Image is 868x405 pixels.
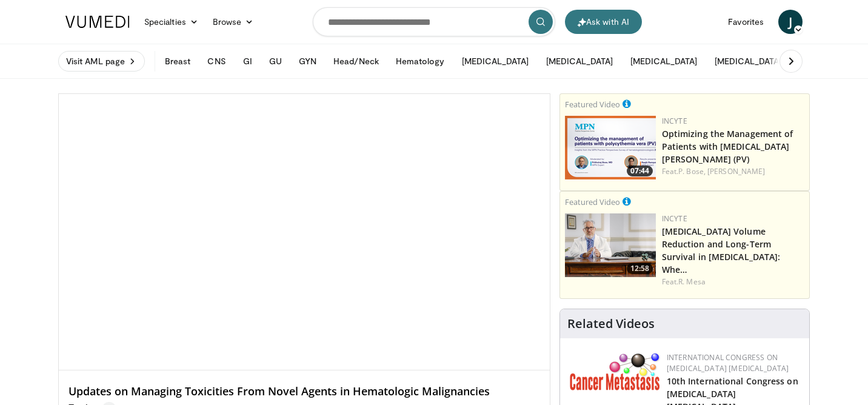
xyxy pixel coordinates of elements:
[455,49,536,73] button: [MEDICAL_DATA]
[200,49,233,73] button: CNS
[137,10,205,34] a: Specialties
[662,166,804,177] div: Feat.
[158,49,198,73] button: Breast
[565,213,656,277] img: 7350bff6-2067-41fe-9408-af54c6d3e836.png.150x105_q85_crop-smart_upscale.png
[565,116,656,179] a: 07:44
[539,49,621,73] button: [MEDICAL_DATA]
[262,49,289,73] button: GU
[662,276,804,287] div: Feat.
[65,16,130,28] img: VuMedi Logo
[205,10,261,34] a: Browse
[623,49,705,73] button: [MEDICAL_DATA]
[778,10,803,34] a: J
[565,196,620,207] small: Featured Video
[565,10,642,34] button: Ask with AI
[662,128,793,165] a: Optimizing the Management of Patients with [MEDICAL_DATA][PERSON_NAME] (PV)
[678,276,706,287] a: R. Mesa
[627,166,653,176] span: 07:44
[667,352,789,373] a: International Congress on [MEDICAL_DATA] [MEDICAL_DATA]
[59,94,550,370] video-js: Video Player
[58,51,145,72] a: Visit AML page
[662,213,687,224] a: Incyte
[313,7,555,36] input: Search topics, interventions
[662,116,687,126] a: Incyte
[565,213,656,277] a: 12:58
[292,49,324,73] button: GYN
[326,49,386,73] button: Head/Neck
[627,263,653,274] span: 12:58
[68,385,540,398] h4: Updates on Managing Toxicities From Novel Agents in Hematologic Malignancies
[565,116,656,179] img: b6962518-674a-496f-9814-4152d3874ecc.png.150x105_q85_crop-smart_upscale.png
[707,49,789,73] button: [MEDICAL_DATA]
[389,49,452,73] button: Hematology
[662,226,781,275] a: [MEDICAL_DATA] Volume Reduction and Long-Term Survival in [MEDICAL_DATA]: Whe…
[567,316,655,331] h4: Related Videos
[707,166,765,176] a: [PERSON_NAME]
[721,10,771,34] a: Favorites
[565,99,620,110] small: Featured Video
[570,352,661,390] img: 6ff8bc22-9509-4454-a4f8-ac79dd3b8976.png.150x105_q85_autocrop_double_scale_upscale_version-0.2.png
[678,166,706,176] a: P. Bose,
[236,49,259,73] button: GI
